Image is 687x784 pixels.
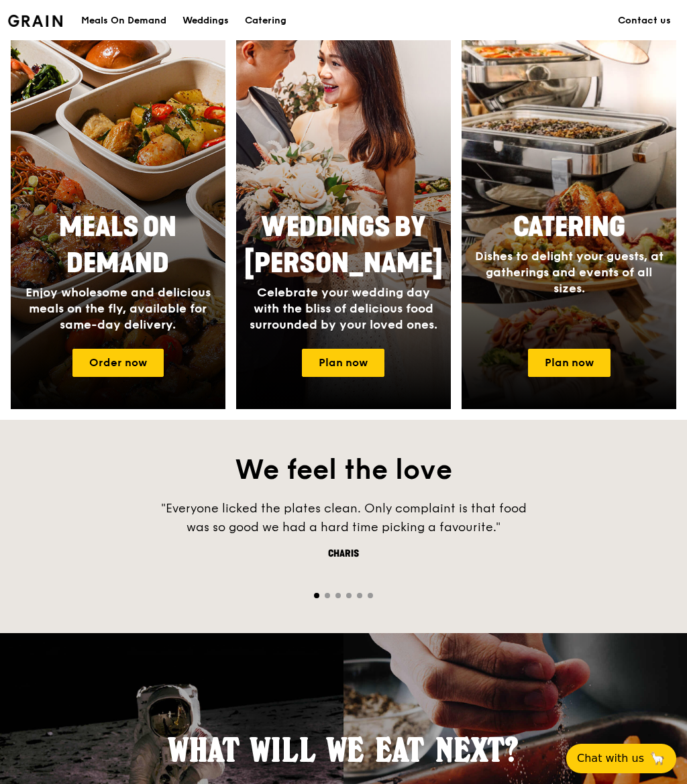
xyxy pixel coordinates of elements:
[25,285,211,332] span: Enjoy wholesome and delicious meals on the fly, available for same-day delivery.
[8,15,62,27] img: Grain
[168,730,519,769] span: What will we eat next?
[72,349,164,377] a: Order now
[475,249,664,296] span: Dishes to delight your guests, at gatherings and events of all sizes.
[462,19,676,409] a: CateringDishes to delight your guests, at gatherings and events of all sizes.Plan now
[236,19,451,409] a: Weddings by [PERSON_NAME]Celebrate your wedding day with the bliss of delicious food surrounded b...
[314,593,319,598] span: Go to slide 1
[81,1,166,41] div: Meals On Demand
[368,593,373,598] span: Go to slide 6
[325,593,330,598] span: Go to slide 2
[335,593,341,598] span: Go to slide 3
[142,499,545,537] div: "Everyone licked the plates clean. Only complaint is that food was so good we had a hard time pic...
[346,593,352,598] span: Go to slide 4
[11,19,225,409] a: Meals On DemandEnjoy wholesome and delicious meals on the fly, available for same-day delivery.Or...
[577,750,644,767] span: Chat with us
[142,547,545,561] div: Charis
[513,211,625,243] span: Catering
[610,1,679,41] a: Contact us
[302,349,384,377] a: Plan now
[244,211,443,280] span: Weddings by [PERSON_NAME]
[245,1,286,41] div: Catering
[182,1,229,41] div: Weddings
[566,744,676,773] button: Chat with us🦙
[528,349,611,377] a: Plan now
[250,285,437,332] span: Celebrate your wedding day with the bliss of delicious food surrounded by your loved ones.
[649,750,666,767] span: 🦙
[59,211,176,280] span: Meals On Demand
[174,1,237,41] a: Weddings
[237,1,295,41] a: Catering
[357,593,362,598] span: Go to slide 5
